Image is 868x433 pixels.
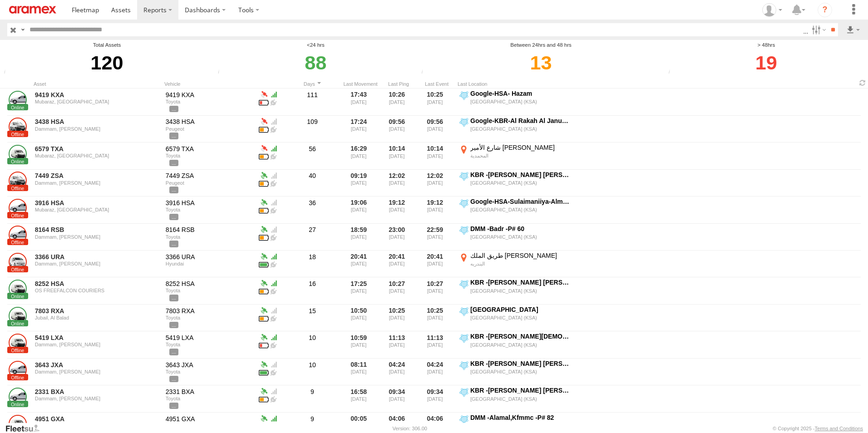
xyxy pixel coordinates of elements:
div: Toyota [166,342,254,347]
label: Click to View Event Location [458,332,571,357]
div: 3643 JXA [166,361,254,369]
div: Dammam, [PERSON_NAME] [35,126,159,132]
div: GSM Signal = 4 [269,197,279,206]
div: Niyas mukkathil [759,3,785,17]
div: Battery Remaining: 3.68v [259,340,269,349]
a: View Asset Details [9,118,27,136]
div: GSM Signal = 5 [269,278,279,286]
div: Hyundai [166,261,254,266]
div: Battery Remaining: 3.8v [259,125,269,133]
div: Battery Remaining: 4.16v [259,233,269,241]
div: © Copyright 2025 - [773,426,863,431]
a: View Asset Details [9,226,27,244]
div: 10:25 [DATE] [419,89,454,114]
span: View Vehicle Details to show all tags [169,241,178,247]
a: View Asset Details [9,253,27,271]
div: 10:50 [DATE] [343,305,378,330]
div: 20:41 [DATE] [343,251,378,276]
div: 16:29 [DATE] [343,143,378,168]
div: Last Ping [381,81,416,87]
div: Toyota [166,315,254,320]
label: Search Filter Options [808,23,828,36]
div: 9419 KXA [166,91,254,99]
div: Vehicle [164,81,255,87]
div: Google-HSA- Hazam [470,89,570,98]
div: [GEOGRAPHIC_DATA] (KSA) [470,288,570,294]
div: [GEOGRAPHIC_DATA] [470,305,570,314]
div: [GEOGRAPHIC_DATA] (KSA) [470,234,570,240]
div: GSM Signal = 4 [269,359,279,368]
div: Dammam, [PERSON_NAME] [35,342,159,347]
div: Mubaraz, [GEOGRAPHIC_DATA] [35,207,159,212]
div: 27 [285,225,340,250]
div: 19:06 [DATE] [343,197,378,222]
div: 18:59 [DATE] [343,225,378,250]
div: Battery Remaining: 0.19v [259,98,269,106]
div: Battery Remaining: 4.08v [259,152,269,160]
div: 09:34 [DATE] [381,386,416,411]
a: 8252 HSA [35,280,159,288]
div: GSM Signal = 4 [269,117,279,125]
div: Dammam, [PERSON_NAME] [35,261,159,266]
i: ? [818,3,832,17]
div: 22:59 [DATE] [419,225,454,250]
div: 10:27 [DATE] [381,278,416,303]
div: 10:27 [DATE] [419,278,454,303]
div: 7449 ZSA [166,172,254,180]
div: Dammam, [PERSON_NAME] [35,180,159,186]
div: [GEOGRAPHIC_DATA] (KSA) [470,180,570,186]
a: 2331 BXA [35,388,159,396]
span: View Vehicle Details to show all tags [169,214,178,220]
div: Dammam, [PERSON_NAME] [35,369,159,374]
a: 6579 TXA [35,145,159,153]
div: 17:24 [DATE] [343,117,378,142]
div: Toyota [166,423,254,428]
div: Battery Remaining: 4.02v [259,179,269,187]
div: Toyota [166,369,254,374]
div: [GEOGRAPHIC_DATA] (KSA) [470,342,570,348]
a: View Asset Details [9,334,27,352]
a: 9419 KXA [35,91,159,99]
a: 7803 RXA [35,307,159,315]
div: > 48hrs [666,41,867,49]
div: [GEOGRAPHIC_DATA] (KSA) [470,396,570,402]
div: GSM Signal = 5 [269,251,279,260]
div: 109 [285,117,340,142]
div: Version: 306.00 [393,426,427,431]
label: Click to View Event Location [458,197,571,222]
div: Last Location [458,81,571,87]
div: Number of devices that their last movement was between last 24 and 48 hours [419,69,432,76]
div: 09:56 [DATE] [419,117,454,142]
div: 16 [285,278,340,303]
div: [GEOGRAPHIC_DATA] (KSA) [470,315,570,321]
div: KBR -[PERSON_NAME][DEMOGRAPHIC_DATA],Sadafah -P# 65 [470,332,570,340]
div: Toyota [166,234,254,240]
label: Click to View Event Location [458,251,571,276]
div: Battery Remaining: 4.14v [259,314,269,322]
span: View Vehicle Details to show all tags [169,322,178,328]
a: 4951 GXA [35,415,159,423]
img: aramex-logo.svg [9,6,56,14]
a: View Asset Details [9,280,27,298]
a: 8164 RSB [35,226,159,234]
div: 8164 RSB [166,226,254,234]
span: View Vehicle Details to show all tags [169,187,178,193]
div: Click to filter last movement within 24 hours [215,49,416,76]
div: Mubaraz, [GEOGRAPHIC_DATA] [35,153,159,158]
div: 5419 LXA [166,334,254,342]
div: KBR -[PERSON_NAME] [PERSON_NAME],Qashla -P# 30 [470,386,570,394]
div: 10:14 [DATE] [381,143,416,168]
div: <24 hrs [215,41,416,49]
div: Asset [34,81,161,87]
div: 23:00 [DATE] [381,225,416,250]
div: 120 [1,49,212,76]
label: Click to View Event Location [458,386,571,411]
div: Google-HSA-Sulaimaniiya-Almuhammadiyyah [470,197,570,206]
div: 6579 TXA [166,145,254,153]
div: 19:12 [DATE] [419,197,454,222]
div: DMM -Badr -P# 60 [470,225,570,233]
a: Visit our Website [5,424,47,433]
label: Click to View Event Location [458,305,571,330]
a: View Asset Details [9,388,27,406]
div: Peugeot [166,126,254,132]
